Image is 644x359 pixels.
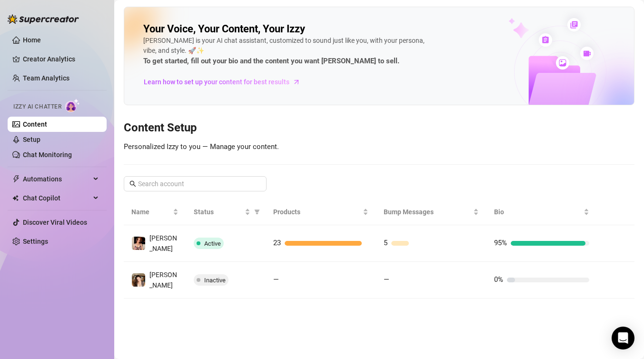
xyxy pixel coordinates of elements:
[8,14,79,24] img: logo-BBDzfeDw.svg
[494,275,503,284] span: 0%
[124,120,634,136] h3: Content Setup
[273,207,361,217] span: Products
[12,195,19,201] img: Chat Copilot
[612,327,634,349] div: Open Intercom Messenger
[23,151,72,159] a: Chat Monitoring
[486,8,634,105] img: ai-chatter-content-library-cLFOSyPT.png
[384,275,389,284] span: —
[494,207,582,217] span: Bio
[204,277,226,284] span: Inactive
[23,51,99,67] a: Creator Analytics
[131,207,171,217] span: Name
[149,271,177,289] span: [PERSON_NAME]
[23,136,40,143] a: Setup
[12,175,20,183] span: thunderbolt
[23,171,90,187] span: Automations
[129,180,136,187] span: search
[124,142,279,151] span: Personalized Izzy to you — Manage your content.
[23,36,41,44] a: Home
[204,240,221,247] span: Active
[132,273,145,287] img: Blair
[132,237,145,250] img: Blair
[23,74,69,82] a: Team Analytics
[292,77,301,87] span: arrow-right
[273,239,281,247] span: 23
[384,239,387,247] span: 5
[252,205,262,219] span: filter
[194,207,243,217] span: Status
[186,199,266,225] th: Status
[266,199,376,225] th: Products
[254,209,260,215] span: filter
[143,22,305,36] h2: Your Voice, Your Content, Your Izzy
[124,199,186,225] th: Name
[143,57,399,65] strong: To get started, fill out your bio and the content you want [PERSON_NAME] to sell.
[494,239,507,247] span: 95%
[144,77,289,87] span: Learn how to set up your content for best results
[143,36,429,67] div: [PERSON_NAME] is your AI chat assistant, customized to sound just like you, with your persona, vi...
[376,199,486,225] th: Bump Messages
[138,179,253,189] input: Search account
[23,120,47,128] a: Content
[13,102,61,111] span: Izzy AI Chatter
[23,238,48,245] a: Settings
[273,275,279,284] span: —
[23,190,90,206] span: Chat Copilot
[149,234,177,252] span: [PERSON_NAME]
[486,199,597,225] th: Bio
[143,74,307,90] a: Learn how to set up your content for best results
[65,99,80,112] img: AI Chatter
[23,219,87,226] a: Discover Viral Videos
[384,207,471,217] span: Bump Messages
